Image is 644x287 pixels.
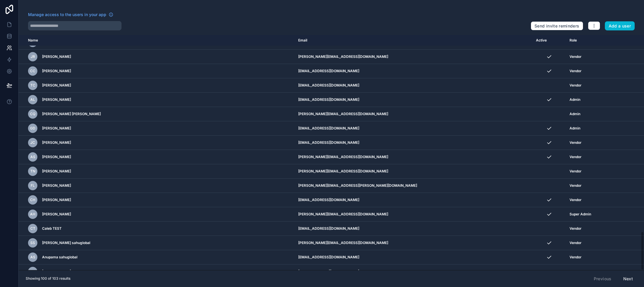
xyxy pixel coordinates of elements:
[28,12,106,18] span: Manage access to the users in your app
[30,212,35,217] span: AH
[30,241,35,245] span: Ss
[570,169,581,174] span: Vendor
[295,93,532,107] td: [EMAIL_ADDRESS][DOMAIN_NAME]
[570,140,581,145] span: Vendor
[42,241,90,245] span: [PERSON_NAME] sahuglobal
[531,21,583,31] button: Send invite reminders
[42,269,71,274] span: [PERSON_NAME]
[30,155,35,159] span: AS
[570,155,581,159] span: Vendor
[295,78,532,93] td: [EMAIL_ADDRESS][DOMAIN_NAME]
[42,212,71,217] span: [PERSON_NAME]
[295,193,532,207] td: [EMAIL_ADDRESS][DOMAIN_NAME]
[570,212,591,217] span: Super Admin
[295,222,532,236] td: [EMAIL_ADDRESS][DOMAIN_NAME]
[570,241,581,245] span: Vendor
[605,21,635,31] button: Add a user
[295,236,532,250] td: [PERSON_NAME][EMAIL_ADDRESS][DOMAIN_NAME]
[30,112,35,116] span: CQ
[570,54,581,59] span: Vendor
[295,250,532,264] td: [EMAIL_ADDRESS][DOMAIN_NAME]
[570,269,581,274] span: Vendor
[295,64,532,78] td: [EMAIL_ADDRESS][DOMAIN_NAME]
[295,264,532,279] td: [EMAIL_ADDRESS][DOMAIN_NAME]
[570,112,580,116] span: Admin
[295,35,532,46] th: Email
[570,255,581,260] span: Vendor
[566,35,620,46] th: Role
[31,183,35,188] span: FL
[295,179,532,193] td: [PERSON_NAME][EMAIL_ADDRESS][PERSON_NAME][DOMAIN_NAME]
[570,226,581,231] span: Vendor
[26,276,70,281] span: Showing 100 of 103 results
[532,35,566,46] th: Active
[42,183,71,188] span: [PERSON_NAME]
[30,69,35,73] span: CC
[42,198,71,202] span: [PERSON_NAME]
[42,226,62,231] span: Caleb TEST
[42,255,77,260] span: Anupama sahuglobal
[295,150,532,164] td: [PERSON_NAME][EMAIL_ADDRESS][DOMAIN_NAME]
[570,69,581,73] span: Vendor
[30,97,35,102] span: AL
[570,198,581,202] span: Vendor
[30,169,35,174] span: TN
[42,169,71,174] span: [PERSON_NAME]
[570,126,580,131] span: Admin
[295,207,532,222] td: [PERSON_NAME][EMAIL_ADDRESS][DOMAIN_NAME]
[295,136,532,150] td: [EMAIL_ADDRESS][DOMAIN_NAME]
[28,12,113,18] a: Manage access to the users in your app
[19,35,295,46] th: Name
[30,198,35,202] span: CH
[30,226,35,231] span: CT
[42,140,71,145] span: [PERSON_NAME]
[619,274,637,284] button: Next
[31,54,35,59] span: JR
[295,50,532,64] td: [PERSON_NAME][EMAIL_ADDRESS][DOMAIN_NAME]
[295,107,532,121] td: [PERSON_NAME][EMAIL_ADDRESS][DOMAIN_NAME]
[295,121,532,136] td: [EMAIL_ADDRESS][DOMAIN_NAME]
[30,83,35,88] span: TC
[42,54,71,59] span: [PERSON_NAME]
[570,97,580,102] span: Admin
[42,69,71,73] span: [PERSON_NAME]
[570,183,581,188] span: Vendor
[42,97,71,102] span: [PERSON_NAME]
[42,112,101,116] span: [PERSON_NAME] [PERSON_NAME]
[19,35,644,270] div: scrollable content
[42,83,71,88] span: [PERSON_NAME]
[42,126,71,131] span: [PERSON_NAME]
[30,140,35,145] span: JC
[570,83,581,88] span: Vendor
[30,126,35,131] span: GD
[295,164,532,179] td: [PERSON_NAME][EMAIL_ADDRESS][DOMAIN_NAME]
[30,255,35,260] span: As
[42,155,71,159] span: [PERSON_NAME]
[30,269,35,274] span: AS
